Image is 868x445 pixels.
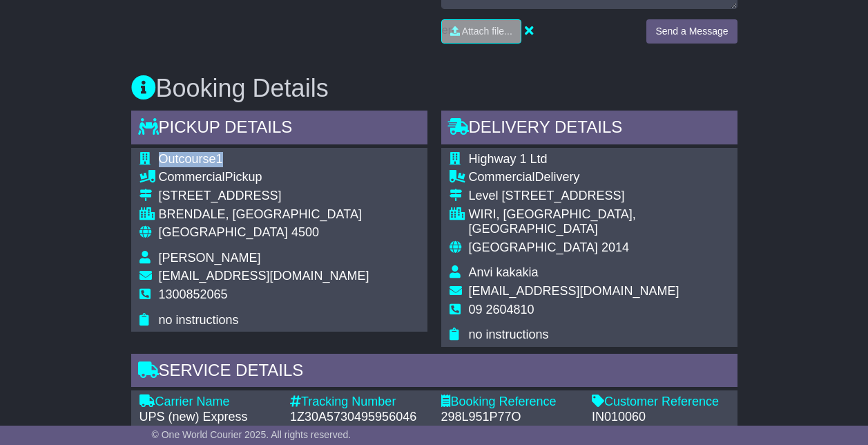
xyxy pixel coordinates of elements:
[139,395,277,410] div: Carrier Name
[159,189,369,204] div: [STREET_ADDRESS]
[441,111,737,148] div: Delivery Details
[441,395,579,410] div: Booking Reference
[592,410,729,425] div: IN010060
[159,269,369,283] span: [EMAIL_ADDRESS][DOMAIN_NAME]
[469,284,679,298] span: [EMAIL_ADDRESS][DOMAIN_NAME]
[159,207,369,223] div: BRENDALE, [GEOGRAPHIC_DATA]
[159,313,239,327] span: no instructions
[469,240,598,254] span: [GEOGRAPHIC_DATA]
[469,152,548,166] span: Highway 1 Ltd
[131,75,737,102] h3: Booking Details
[152,429,351,440] span: © One World Courier 2025. All rights reserved.
[159,152,223,166] span: Outcourse1
[139,410,277,439] div: UPS (new) Express Saver Export
[159,225,288,239] span: [GEOGRAPHIC_DATA]
[469,265,539,279] span: Anvi kakakia
[592,395,729,410] div: Customer Reference
[469,207,729,237] div: WIRI, [GEOGRAPHIC_DATA], [GEOGRAPHIC_DATA]
[159,170,225,184] span: Commercial
[646,19,737,44] button: Send a Message
[469,170,729,185] div: Delivery
[469,328,549,341] span: no instructions
[469,303,534,316] span: 09 2604810
[441,410,579,425] div: 298L951P77O
[131,111,427,148] div: Pickup Details
[159,170,369,185] div: Pickup
[290,410,427,425] div: 1Z30A5730495956046
[131,354,737,391] div: Service Details
[159,287,228,301] span: 1300852065
[291,225,319,239] span: 4500
[469,170,535,184] span: Commercial
[159,251,261,265] span: [PERSON_NAME]
[290,395,427,410] div: Tracking Number
[601,240,629,254] span: 2014
[469,189,729,204] div: Level [STREET_ADDRESS]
